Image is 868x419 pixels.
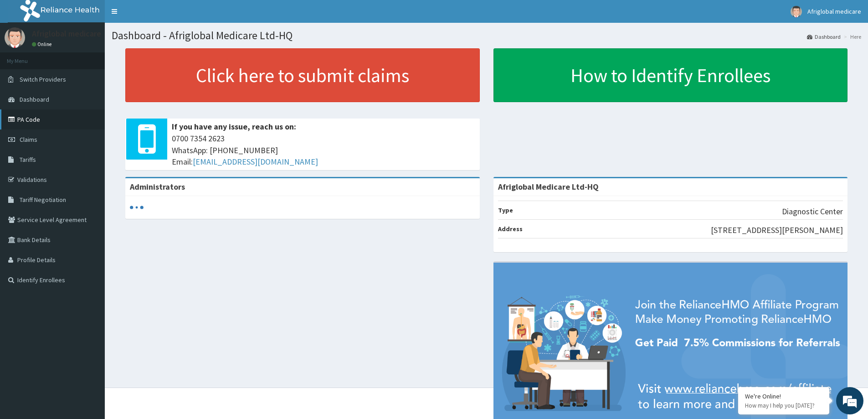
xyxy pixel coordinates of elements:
p: How may I help you today? [745,402,822,409]
p: [STREET_ADDRESS][PERSON_NAME] [711,224,843,236]
li: Here [842,33,861,41]
span: Dashboard [20,95,49,103]
a: How to Identify Enrollees [493,48,848,102]
b: Type [498,206,513,214]
b: Address [498,225,523,233]
span: 0700 7354 2623 WhatsApp: [PHONE_NUMBER] Email: [172,133,475,168]
a: Dashboard [807,33,841,41]
span: Tariff Negotiation [20,196,66,204]
span: Claims [20,135,37,144]
b: Administrators [130,181,185,192]
p: Afriglobal medicare [32,30,101,38]
strong: Afriglobal Medicare Ltd-HQ [498,181,599,192]
a: Online [32,41,54,47]
h1: Dashboard - Afriglobal Medicare Ltd-HQ [112,30,861,41]
span: Afriglobal medicare [807,7,861,16]
span: Switch Providers [20,75,66,83]
a: [EMAIL_ADDRESS][DOMAIN_NAME] [193,156,318,167]
img: User Image [5,27,25,48]
span: Tariffs [20,155,36,164]
img: User Image [791,6,802,17]
svg: audio-loading [130,201,144,214]
a: Click here to submit claims [125,48,480,102]
b: If you have any issue, reach us on: [172,121,296,132]
div: We're Online! [745,392,822,400]
p: Diagnostic Center [782,206,843,217]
